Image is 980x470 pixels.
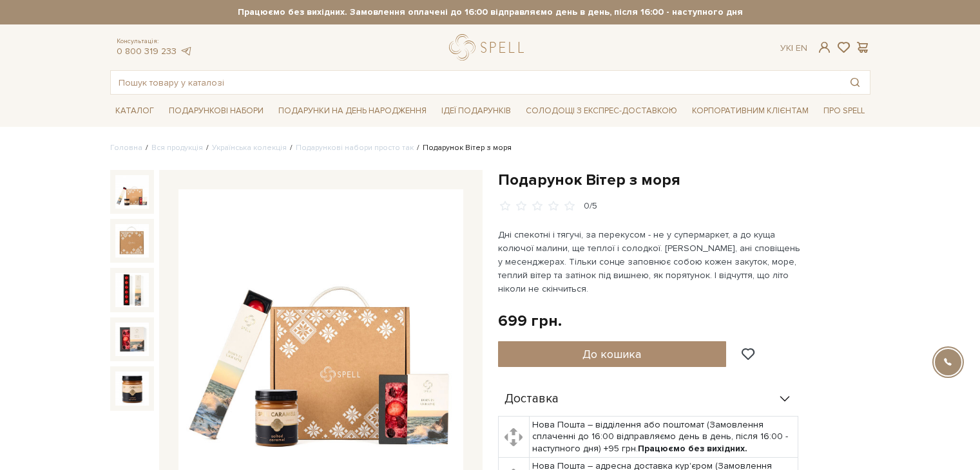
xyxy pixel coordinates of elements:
td: Нова Пошта – відділення або поштомат (Замовлення сплаченні до 16:00 відправляємо день в день, піс... [529,417,798,458]
a: Подарунки на День народження [273,101,432,121]
img: Подарунок Вітер з моря [115,323,149,356]
span: | [791,42,793,53]
a: telegram [180,46,193,57]
a: Солодощі з експрес-доставкою [521,100,682,122]
a: Головна [110,143,142,153]
a: Вся продукція [151,143,203,153]
strong: Працюємо без вихідних. Замовлення оплачені до 16:00 відправляємо день в день, після 16:00 - насту... [110,6,870,18]
div: 699 грн. [498,311,562,331]
h1: Подарунок Вітер з моря [498,170,870,190]
img: Подарунок Вітер з моря [115,175,149,209]
a: 0 800 319 233 [117,46,177,57]
a: Каталог [110,101,159,121]
b: Працюємо без вихідних. [638,443,747,454]
span: Консультація: [117,37,193,46]
a: Про Spell [818,101,870,121]
div: Ук [780,42,807,54]
a: Подарункові набори просто так [296,143,414,153]
a: Корпоративним клієнтам [687,101,814,121]
button: Пошук товару у каталозі [840,71,870,94]
a: Українська колекція [212,143,287,153]
div: 0/5 [584,200,597,212]
input: Пошук товару у каталозі [111,71,840,94]
span: Доставка [504,393,559,405]
p: Дні спекотні і тягучі, за перекусом - не у супермаркет, а до куща колючої малини, ще теплої і сол... [498,228,800,296]
a: En [796,42,807,53]
img: Подарунок Вітер з моря [115,273,149,306]
a: Подарункові набори [164,101,269,121]
button: До кошика [498,341,727,367]
img: Подарунок Вітер з моря [115,224,149,258]
a: logo [449,34,530,61]
span: До кошика [582,347,641,361]
li: Подарунок Вітер з моря [414,142,512,154]
a: Ідеї подарунків [436,101,516,121]
img: Подарунок Вітер з моря [115,371,149,405]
